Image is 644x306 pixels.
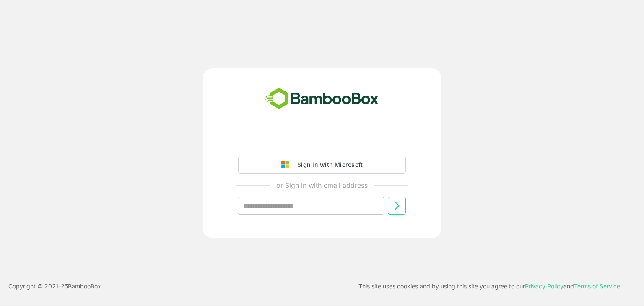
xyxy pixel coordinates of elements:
[281,161,293,169] img: google
[238,156,406,174] button: Sign in with Microsoft
[358,281,620,291] p: This site uses cookies and by using this site you agree to our and
[276,180,368,190] p: or Sign in with email address
[525,283,563,290] a: Privacy Policy
[260,85,383,113] img: bamboobox
[8,281,101,291] p: Copyright © 2021- 25 BambooBox
[574,283,620,290] a: Terms of Service
[293,159,363,170] div: Sign in with Microsoft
